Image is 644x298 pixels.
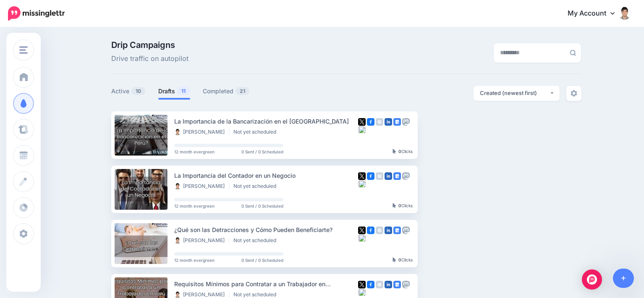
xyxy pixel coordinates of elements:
[233,183,280,190] li: Not yet scheduled
[233,237,280,244] li: Not yet scheduled
[398,203,401,208] b: 0
[367,227,374,234] img: facebook-square.png
[398,149,401,154] b: 0
[393,149,413,154] div: Clicks
[385,118,392,126] img: linkedin-square.png
[358,172,366,180] img: twitter-square.png
[19,46,28,54] img: menu.png
[393,203,396,208] img: pointer-grey-darker.png
[174,129,229,135] li: [PERSON_NAME]
[174,237,229,244] li: [PERSON_NAME]
[358,234,366,242] img: bluesky-grey-square.png
[398,257,401,262] b: 0
[376,172,383,180] img: instagram-grey-square.png
[480,89,550,97] div: Created (newest first)
[402,118,410,126] img: mastodon-grey-square.png
[241,204,283,208] span: 0 Sent / 0 Scheduled
[358,227,366,234] img: twitter-square.png
[111,41,188,49] span: Drip Campaigns
[393,118,401,126] img: google_business-square.png
[174,150,215,154] span: 12 month evergreen
[131,87,145,95] span: 10
[367,118,374,126] img: facebook-square.png
[241,150,283,154] span: 0 Sent / 0 Scheduled
[358,180,366,187] img: bluesky-grey-square.png
[174,279,358,289] div: Requisitos Mínimos para Contratar a un Trabajador en [GEOGRAPHIC_DATA]
[358,126,366,133] img: bluesky-grey-square.png
[582,269,602,290] div: Open Intercom Messenger
[358,118,366,126] img: twitter-square.png
[393,258,413,263] div: Clicks
[474,86,560,101] button: Created (newest first)
[174,116,358,126] div: La Importancia de la Bancarización en el [GEOGRAPHIC_DATA]
[174,183,229,190] li: [PERSON_NAME]
[358,288,366,296] img: bluesky-grey-square.png
[393,281,401,288] img: google_business-square.png
[393,227,401,234] img: google_business-square.png
[376,281,383,288] img: instagram-grey-square.png
[393,203,413,208] div: Clicks
[367,172,374,180] img: facebook-square.png
[174,225,358,235] div: ¿Qué son las Detracciones y Cómo Pueden Beneficiarte?
[8,6,65,21] img: Missinglettr
[402,281,410,288] img: mastodon-grey-square.png
[385,227,392,234] img: linkedin-square.png
[233,129,280,135] li: Not yet scheduled
[233,291,280,298] li: Not yet scheduled
[376,118,383,126] img: instagram-grey-square.png
[241,258,283,262] span: 0 Sent / 0 Scheduled
[111,86,146,96] a: Active10
[174,258,215,262] span: 12 month evergreen
[559,3,631,24] a: My Account
[385,281,392,288] img: linkedin-square.png
[571,90,577,97] img: settings-grey.png
[203,86,250,96] a: Completed21
[111,53,188,64] span: Drive traffic on autopilot
[393,149,396,154] img: pointer-grey-darker.png
[174,171,358,180] div: La Importancia del Contador en un Negocio
[174,291,229,298] li: [PERSON_NAME]
[174,204,215,208] span: 12 month evergreen
[402,172,410,180] img: mastodon-grey-square.png
[376,227,383,234] img: instagram-grey-square.png
[367,281,374,288] img: facebook-square.png
[402,227,410,234] img: mastodon-grey-square.png
[393,257,396,262] img: pointer-grey-darker.png
[358,281,366,288] img: twitter-square.png
[393,172,401,180] img: google_business-square.png
[158,86,190,96] a: Drafts11
[570,50,576,56] img: search-grey-6.png
[385,172,392,180] img: linkedin-square.png
[236,87,249,95] span: 21
[177,87,190,95] span: 11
